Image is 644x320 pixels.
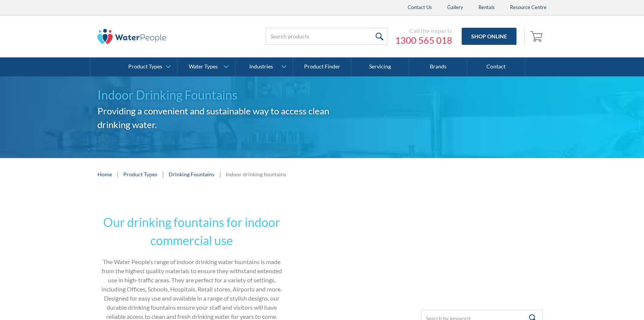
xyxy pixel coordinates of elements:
[97,29,166,44] img: The Water People
[119,57,177,76] a: Product Types
[169,170,214,178] a: Drinking Fountains
[128,63,162,70] div: Product Types
[395,27,452,35] div: Call the experts
[530,30,545,42] img: shopping cart
[226,170,286,178] div: Indoor drinking fountains
[467,57,525,76] a: Contact
[293,57,351,76] a: Product Finder
[351,57,409,76] a: Servicing
[409,57,467,76] a: Brands
[249,63,273,70] div: Industries
[116,170,120,179] div: |
[97,86,359,104] h1: Indoor Drinking Fountains
[395,35,452,46] a: 1300 565 018
[235,57,293,76] a: Industries
[123,170,157,178] a: Product Types
[189,63,218,70] div: Water Types
[218,170,222,179] div: |
[97,170,112,178] a: Home
[97,213,286,250] h2: Our drinking fountains for indoor commercial use
[97,104,359,131] h2: Providing a convenient and sustainable way to access clean drinking water.
[528,27,547,46] a: Open cart
[266,28,387,45] input: Search products
[462,28,516,45] a: Shop Online
[177,57,235,76] a: Water Types
[161,170,165,179] div: |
